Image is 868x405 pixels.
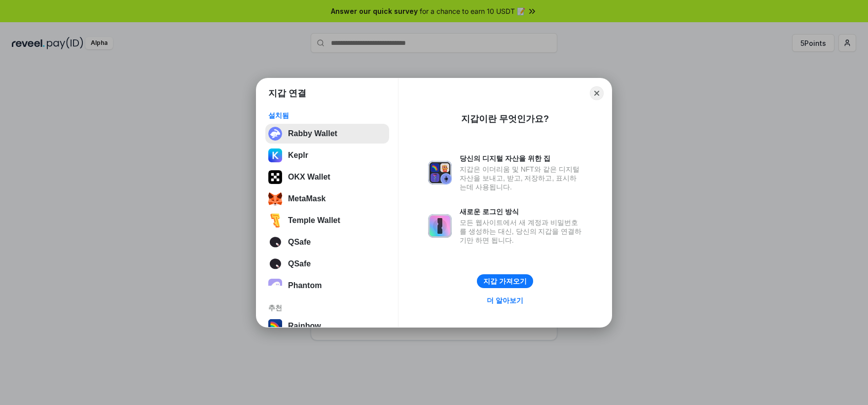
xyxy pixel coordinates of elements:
div: Temple Wallet [288,216,340,225]
button: Close [590,86,604,100]
img: svg+xml;base64,PD94bWwgdmVyc2lvbj0iMS4wIiBlbmNvZGluZz0iVVRGLTgiPz4KPHN2ZyB2ZXJzaW9uPSIxLjEiIHhtbG... [268,257,282,271]
img: svg+xml;base64,PHN2ZyB3aWR0aD0iMzIiIGhlaWdodD0iMzIiIHZpZXdCb3g9IjAgMCAzMiAzMiIgZmlsbD0ibm9uZSIgeG... [268,127,282,141]
div: QSafe [288,238,311,247]
button: QSafe [265,254,389,274]
button: Rabby Wallet [265,124,389,144]
a: 더 알아보기 [481,294,529,307]
button: QSafe [265,232,389,252]
div: Phantom [288,281,322,290]
img: svg+xml;base64,PD94bWwgdmVyc2lvbj0iMS4wIiBlbmNvZGluZz0iVVRGLTgiPz4KPHN2ZyB2ZXJzaW9uPSIxLjEiIHhtbG... [268,235,282,249]
img: svg+xml;base64,PHN2ZyB3aWR0aD0iODAiIGhlaWdodD0iODAiIHZpZXdCb3g9IjAgMCA4MCA4MCIgZmlsbD0ibm9uZSIgeG... [268,214,282,227]
img: ByMCUfJCc2WaAAAAAElFTkSuQmCC [268,148,282,162]
div: OKX Wallet [288,173,330,182]
button: OKX Wallet [265,167,389,187]
img: epq2vO3P5aLWl15yRS7Q49p1fHTx2Sgh99jU3kfXv7cnPATIVQHAx5oQs66JWv3SWEjHOsb3kKgmE5WNBxBId7C8gm8wEgOvz... [268,279,282,293]
div: 모든 웹사이트에서 새 계정과 비밀번호를 생성하는 대신, 당신의 지갑을 연결하기만 하면 됩니다. [460,218,582,245]
div: Rabby Wallet [288,129,337,138]
div: QSafe [288,259,311,268]
button: MetaMask [265,189,389,209]
div: 당신의 디지털 자산을 위한 집 [460,154,582,163]
div: 새로운 로그인 방식 [460,207,582,216]
button: Phantom [265,276,389,295]
div: Keplr [288,151,308,160]
img: svg+xml;base64,PHN2ZyB3aWR0aD0iMzUiIGhlaWdodD0iMzQiIHZpZXdCb3g9IjAgMCAzNSAzNCIgZmlsbD0ibm9uZSIgeG... [268,192,282,206]
img: svg+xml,%3Csvg%20xmlns%3D%22http%3A%2F%2Fwww.w3.org%2F2000%2Fsvg%22%20fill%3D%22none%22%20viewBox... [428,161,452,184]
div: 더 알아보기 [487,296,523,305]
div: 지갑이란 무엇인가요? [461,113,549,125]
button: 지갑 가져오기 [477,274,533,288]
h1: 지갑 연결 [268,87,306,99]
button: Keplr [265,146,389,165]
div: MetaMask [288,194,325,203]
img: 5VZ71FV6L7PA3gg3tXrdQ+DgLhC+75Wq3no69P3MC0NFQpx2lL04Ql9gHK1bRDjsSBIvScBnDTk1WrlGIZBorIDEYJj+rhdgn... [268,170,282,184]
button: Temple Wallet [265,211,389,230]
button: Rainbow [265,316,389,336]
div: 지갑 가져오기 [483,277,527,286]
div: 추천 [268,303,386,312]
div: 지갑은 이더리움 및 NFT와 같은 디지털 자산을 보내고, 받고, 저장하고, 표시하는데 사용됩니다. [460,165,582,191]
div: 설치됨 [268,111,386,120]
img: svg+xml,%3Csvg%20width%3D%22120%22%20height%3D%22120%22%20viewBox%3D%220%200%20120%20120%22%20fil... [268,319,282,333]
img: svg+xml,%3Csvg%20xmlns%3D%22http%3A%2F%2Fwww.w3.org%2F2000%2Fsvg%22%20fill%3D%22none%22%20viewBox... [428,214,452,238]
div: Rainbow [288,322,321,331]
